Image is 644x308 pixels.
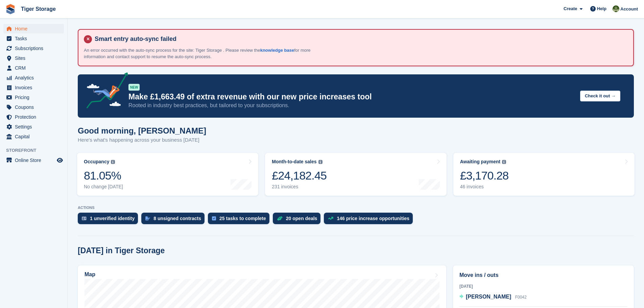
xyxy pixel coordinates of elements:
img: task-75834270c22a3079a89374b754ae025e5fb1db73e45f91037f5363f120a921f8.svg [212,216,216,220]
p: An error occurred with the auto-sync process for the site: Tiger Storage . Please review the for ... [84,47,320,60]
span: F0042 [515,295,527,300]
span: Account [620,6,638,13]
h2: Move ins / outs [459,271,627,279]
a: menu [3,53,64,63]
img: stora-icon-8386f47178a22dfd0bd8f6a31ec36ba5ce8667c1dd55bd0f319d3a0aa187defe.svg [5,4,16,14]
div: 46 invoices [460,184,509,190]
div: Occupancy [84,159,109,165]
h1: Good morning, [PERSON_NAME] [78,126,206,135]
h4: Smart entry auto-sync failed [92,35,628,43]
span: Protection [15,112,55,122]
a: menu [3,73,64,82]
img: verify_identity-adf6edd0f0f0b5bbfe63781bf79b02c33cf7c696d77639b501bdc392416b5a36.svg [82,216,87,220]
a: menu [3,112,64,122]
p: Here's what's happening across your business [DATE] [78,136,206,144]
span: Pricing [15,93,55,102]
div: 20 open deals [286,216,317,221]
span: Capital [15,132,55,141]
a: Occupancy 81.05% No change [DATE] [77,153,258,196]
img: icon-info-grey-7440780725fd019a000dd9b08b2336e03edf1995a4989e88bcd33f0948082b44.svg [111,160,115,164]
img: Matthew Ellwood [613,5,619,12]
a: knowledge base [260,48,294,53]
span: Sites [15,53,55,63]
span: Coupons [15,102,55,112]
div: 25 tasks to complete [219,216,266,221]
span: Online Store [15,156,55,165]
a: menu [3,102,64,112]
a: [PERSON_NAME] F0042 [459,293,527,302]
h2: Map [85,271,95,278]
div: Month-to-date sales [272,159,316,165]
img: price-adjustments-announcement-icon-8257ccfd72463d97f412b2fc003d46551f7dbcb40ab6d574587a9cd5c0d94... [81,72,128,111]
a: 25 tasks to complete [208,213,273,228]
span: [PERSON_NAME] [466,294,511,300]
a: menu [3,122,64,132]
span: Home [15,24,55,33]
span: Create [564,5,577,12]
span: Invoices [15,83,55,92]
a: menu [3,132,64,141]
a: Awaiting payment £3,170.28 46 invoices [453,153,635,196]
div: 8 unsigned contracts [153,216,201,221]
span: Settings [15,122,55,132]
div: £24,182.45 [272,169,327,183]
div: NEW [128,84,140,91]
div: 146 price increase opportunities [337,216,409,221]
span: Help [597,5,606,12]
span: Subscriptions [15,44,55,53]
span: Analytics [15,73,55,82]
div: No change [DATE] [84,184,123,190]
a: 8 unsigned contracts [141,213,208,228]
h2: [DATE] in Tiger Storage [78,246,165,255]
div: 1 unverified identity [90,216,135,221]
a: Month-to-date sales £24,182.45 231 invoices [265,153,446,196]
a: 20 open deals [273,213,324,228]
a: Preview store [56,156,64,164]
div: 231 invoices [272,184,327,190]
div: 81.05% [84,169,123,183]
a: 146 price increase opportunities [324,213,416,228]
div: [DATE] [459,283,627,289]
button: Check it out → [580,91,620,102]
img: price_increase_opportunities-93ffe204e8149a01c8c9dc8f82e8f89637d9d84a8eef4429ea346261dce0b2c0.svg [328,217,333,220]
a: Tiger Storage [18,3,58,15]
span: CRM [15,63,55,73]
a: 1 unverified identity [78,213,141,228]
img: contract_signature_icon-13c848040528278c33f63329250d36e43548de30e8caae1d1a13099fd9432cc5.svg [145,216,150,220]
a: menu [3,93,64,102]
p: Rooted in industry best practices, but tailored to your subscriptions. [128,102,575,109]
p: Make £1,663.49 of extra revenue with our new price increases tool [128,92,575,102]
a: menu [3,63,64,73]
a: menu [3,34,64,43]
a: menu [3,156,64,165]
div: £3,170.28 [460,169,509,183]
a: menu [3,24,64,33]
a: menu [3,44,64,53]
div: Awaiting payment [460,159,501,165]
img: icon-info-grey-7440780725fd019a000dd9b08b2336e03edf1995a4989e88bcd33f0948082b44.svg [502,160,506,164]
img: icon-info-grey-7440780725fd019a000dd9b08b2336e03edf1995a4989e88bcd33f0948082b44.svg [318,160,323,164]
span: Storefront [6,147,67,154]
a: menu [3,83,64,92]
img: deal-1b604bf984904fb50ccaf53a9ad4b4a5d6e5aea283cecdc64d6e3604feb123c2.svg [277,216,283,221]
p: ACTIONS [78,206,634,210]
span: Tasks [15,34,55,43]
